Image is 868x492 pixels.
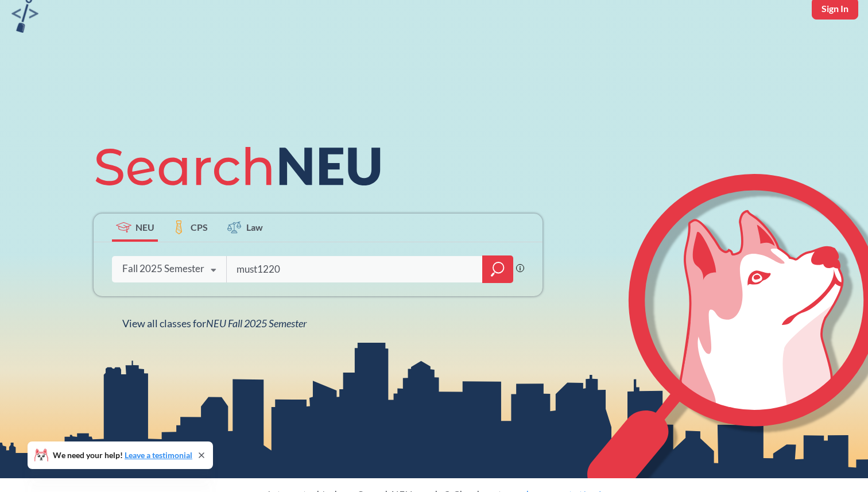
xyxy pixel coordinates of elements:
span: We need your help! [53,451,192,459]
span: View all classes for [122,317,307,330]
a: Leave a testimonial [125,450,192,460]
span: NEU Fall 2025 Semester [206,317,307,330]
span: Law [246,220,263,234]
div: Fall 2025 Semester [122,262,204,275]
span: NEU [135,220,154,234]
span: CPS [191,220,208,234]
input: Class, professor, course number, "phrase" [235,257,474,281]
svg: magnifying glass [491,261,505,277]
div: magnifying glass [482,255,513,283]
